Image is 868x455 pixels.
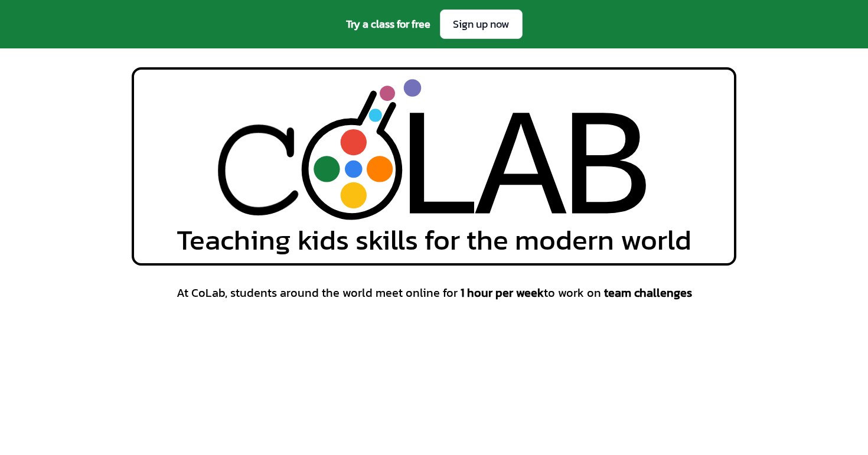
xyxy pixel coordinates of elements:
[346,16,430,32] span: Try a class for free
[461,284,544,302] span: 1 hour per week
[604,284,692,302] span: team challenges
[440,9,523,39] a: Sign up now
[177,225,691,254] span: Teaching kids skills for the modern world
[560,81,652,264] div: B
[392,81,484,264] div: L
[475,81,567,264] div: A
[177,284,692,301] span: At CoLab, students around the world meet online for to work on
